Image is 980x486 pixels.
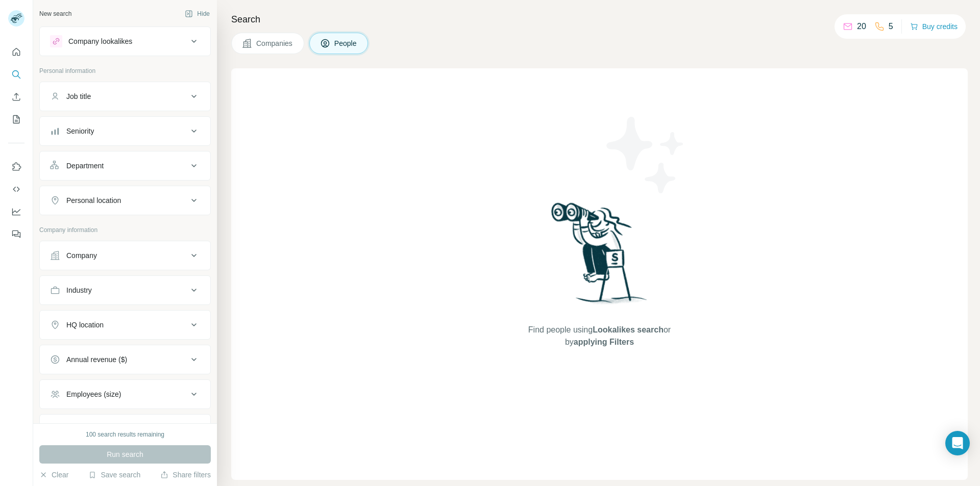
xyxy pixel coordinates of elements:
button: Search [8,65,24,84]
span: Find people using or by [518,324,681,348]
div: HQ location [66,320,104,330]
img: Surfe Illustration - Woman searching with binoculars [547,200,653,314]
button: Hide [178,6,217,21]
button: Department [40,154,210,178]
div: Annual revenue ($) [66,354,127,365]
div: Company [66,250,97,261]
button: Share filters [160,470,211,480]
p: 5 [889,20,893,33]
button: Use Surfe on LinkedIn [8,158,24,176]
button: Industry [40,278,210,302]
button: My lists [8,110,24,129]
span: Lookalikes search [593,325,664,334]
button: Use Surfe API [8,180,24,198]
p: 20 [857,20,866,33]
button: Buy credits [910,19,958,34]
span: Companies [256,38,293,48]
button: Company [40,243,210,268]
div: 100 search results remaining [86,430,164,439]
span: applying Filters [574,338,634,346]
div: Job title [66,91,91,101]
button: Feedback [8,225,24,243]
button: Job title [40,84,210,109]
img: Surfe Illustration - Stars [600,109,692,201]
button: Enrich CSV [8,88,24,106]
button: Clear [39,470,68,480]
button: Save search [88,470,140,480]
button: HQ location [40,313,210,337]
h4: Search [231,12,968,27]
p: Company information [39,225,211,235]
button: Employees (size) [40,382,210,406]
div: Company lookalikes [68,36,132,46]
div: Department [66,161,104,171]
div: Industry [66,285,92,295]
button: Personal location [40,188,210,213]
button: Company lookalikes [40,29,210,54]
div: Personal location [66,195,121,206]
button: Dashboard [8,202,24,221]
div: Open Intercom Messenger [945,431,970,455]
p: Personal information [39,66,211,75]
div: Seniority [66,126,94,136]
button: Annual revenue ($) [40,347,210,372]
button: Seniority [40,119,210,143]
button: Quick start [8,43,24,61]
div: New search [39,9,71,18]
button: Technologies [40,417,210,441]
span: People [334,38,358,48]
div: Employees (size) [66,389,121,399]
